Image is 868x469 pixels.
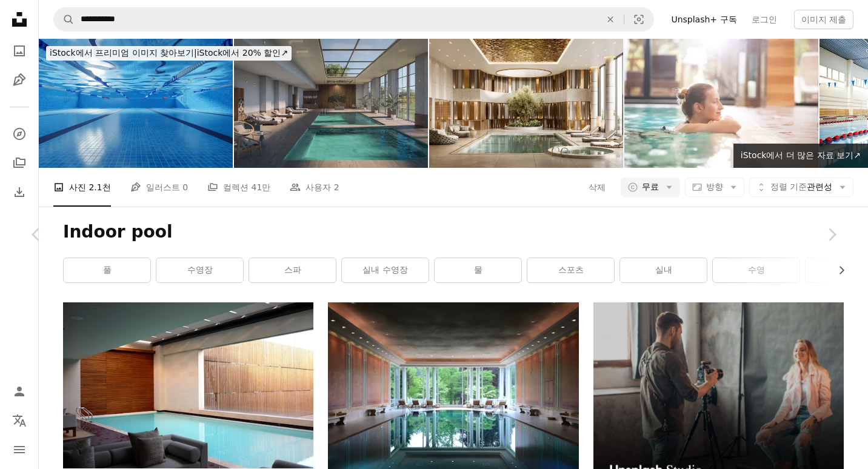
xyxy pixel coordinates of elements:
a: 탐색 [7,122,32,146]
a: 일러스트 [7,68,32,92]
img: 객실명 바닷속이 [39,39,233,168]
button: 삭제 [588,178,606,197]
img: 객실 내 수영장 옆에 회색 소파 2개 [63,302,313,468]
span: 정렬 기준 [770,182,807,191]
span: 무료 [642,181,659,193]
a: iStock에서 프리미엄 이미지 찾아보기|iStock에서 20% 할인↗ [39,39,299,68]
button: 삭제 [597,8,624,31]
a: 컬렉션 41만 [207,168,270,207]
span: 2 [334,181,339,194]
a: 로그인 / 가입 [7,379,32,404]
a: Unsplash+ 구독 [664,10,744,29]
span: iStock에서 프리미엄 이미지 찾아보기 | [50,48,197,58]
a: 나무가 보이는 대형 실내 수영장 [328,391,578,402]
a: 물 [435,258,521,282]
img: 럭셔리 호텔 수영장의 3D 렌더 [429,39,623,168]
button: 방향 [685,178,744,197]
form: 사이트 전체에서 이미지 찾기 [53,7,654,32]
button: 이미지 제출 [794,10,853,29]
button: 무료 [621,178,680,197]
a: 일러스트 0 [130,168,188,207]
button: 정렬 기준관련성 [749,178,853,197]
a: 실내 [620,258,707,282]
span: iStock에서 20% 할인 ↗ [50,48,288,58]
img: 평화와 조용함 즐기기 [624,39,818,168]
a: 사용자 2 [290,168,339,207]
span: 관련성 [770,181,832,193]
a: 스포츠 [527,258,614,282]
a: 실내 수영장 [342,258,429,282]
a: 다음 [795,176,868,293]
a: 사진 [7,39,32,63]
h1: Indoor pool [63,221,844,243]
button: 언어 [7,408,32,433]
a: 스파 [249,258,336,282]
span: iStock에서 더 많은 자료 보기 ↗ [741,150,861,160]
a: 수영장 [156,258,243,282]
span: 방향 [706,182,723,191]
button: Unsplash 검색 [54,8,75,31]
img: 현대적인 호텔 스파 및 웰니스 센터의 수영장 [234,39,428,168]
a: 컬렉션 [7,151,32,175]
a: 로그인 [744,10,784,29]
span: 0 [182,181,188,194]
a: 수영 [713,258,800,282]
span: 41만 [252,181,271,194]
button: 메뉴 [7,437,32,462]
a: 객실 내 수영장 옆에 회색 소파 2개 [63,380,313,391]
button: 시각적 검색 [624,8,653,31]
a: 풀 [64,258,150,282]
a: iStock에서 더 많은 자료 보기↗ [733,144,868,168]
